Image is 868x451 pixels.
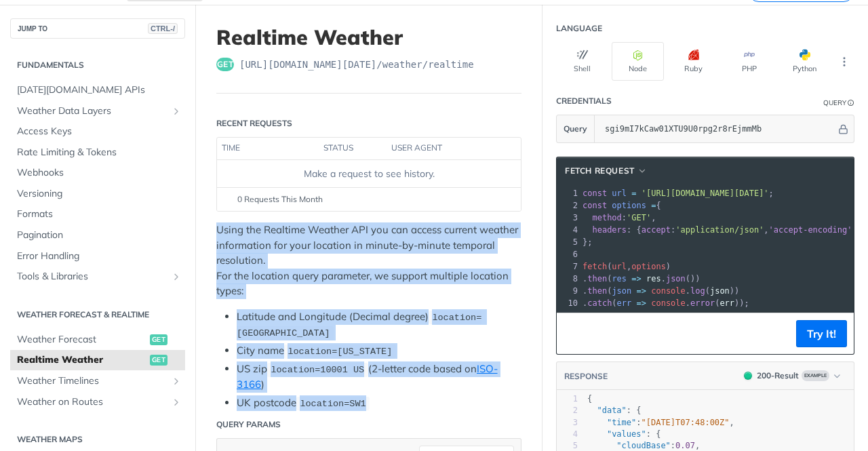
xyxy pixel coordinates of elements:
span: Rate Limiting & Tokens [17,146,182,159]
div: QueryInformation [823,98,854,108]
h2: Weather Forecast & realtime [10,309,185,321]
div: 3 [557,212,580,224]
li: City name [237,343,521,359]
button: Hide [836,122,850,136]
span: Versioning [17,187,182,201]
div: 10 [557,297,580,309]
span: 'application/json' [675,225,764,235]
h1: Realtime Weather [216,25,521,50]
span: catch [587,298,612,308]
a: Weather TimelinesShow subpages for Weather Timelines [10,371,185,391]
span: log [690,286,705,296]
a: Weather on RoutesShow subpages for Weather on Routes [10,392,185,412]
span: Weather Forecast [17,333,146,347]
p: Using the Realtime Weather API you can access current weather information for your location in mi... [216,222,521,299]
span: json [710,286,730,296]
div: 6 [557,248,580,260]
button: Show subpages for Weather Timelines [171,376,182,387]
div: Credentials [556,95,612,107]
a: Realtime Weatherget [10,350,185,370]
div: 9 [557,285,580,297]
button: fetch Request [560,164,652,178]
span: Access Keys [17,125,182,138]
span: => [631,274,641,283]
div: Query [823,98,846,108]
button: Query [557,115,595,142]
button: Try It! [796,320,847,347]
span: Error Handling [17,250,182,263]
span: "time" [607,418,636,427]
h2: Fundamentals [10,59,185,71]
span: err [617,298,632,308]
span: = [651,201,656,210]
span: : { [587,406,642,415]
span: options [612,201,646,210]
span: console [651,286,686,296]
div: 1 [557,393,578,405]
th: time [217,138,319,159]
span: const [583,189,607,198]
h2: Weather Maps [10,433,185,446]
span: then [587,286,607,296]
span: json [666,274,686,283]
span: 0 Requests This Month [237,193,323,205]
div: 4 [557,224,580,236]
button: Ruby [667,42,719,81]
span: => [637,286,646,296]
a: Versioning [10,184,185,204]
a: Access Keys [10,121,185,142]
button: Copy to clipboard [564,323,583,344]
button: 200200-ResultExample [737,369,847,383]
span: Weather Timelines [17,374,167,388]
div: 8 [557,273,580,285]
span: . ( . ()) [583,274,701,283]
div: Make a request to see history. [222,167,515,181]
span: err [719,298,734,308]
span: options [631,262,666,271]
button: Show subpages for Weather Data Layers [171,106,182,117]
button: PHP [723,42,775,81]
a: Weather Data LayersShow subpages for Weather Data Layers [10,101,185,121]
span: console [651,298,686,308]
button: Python [778,42,831,81]
span: error [690,298,715,308]
span: get [150,355,167,366]
span: headers [592,225,627,235]
a: Weather Forecastget [10,330,185,350]
span: "values" [607,429,646,439]
span: ( , ) [583,262,671,271]
span: : { [587,429,660,439]
button: More Languages [834,52,854,72]
span: then [587,274,607,283]
span: 'accept-encoding' [769,225,852,235]
div: Recent Requests [216,117,292,130]
div: 3 [557,417,578,429]
span: { [583,201,661,210]
i: Information [848,100,854,106]
span: = [631,189,636,198]
span: "cloudBase" [616,441,670,450]
span: Pagination [17,229,182,242]
div: 1 [557,187,580,199]
span: Webhooks [17,166,182,180]
span: url [612,189,627,198]
button: Node [612,42,664,81]
span: accept [642,225,671,235]
span: { [587,394,592,404]
div: Query Params [216,418,281,431]
span: [DATE][DOMAIN_NAME] APIs [17,83,182,97]
span: res [646,274,661,283]
input: apikey [598,115,836,142]
div: 4 [557,429,578,440]
span: : , [587,441,700,450]
span: fetch [583,262,607,271]
span: Weather on Routes [17,395,167,409]
span: }; [583,237,593,247]
div: 2 [557,405,578,416]
div: 7 [557,260,580,273]
span: Tools & Libraries [17,270,167,283]
span: "data" [597,406,626,415]
span: Weather Data Layers [17,104,167,118]
span: Formats [17,208,182,221]
span: Example [802,370,829,381]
